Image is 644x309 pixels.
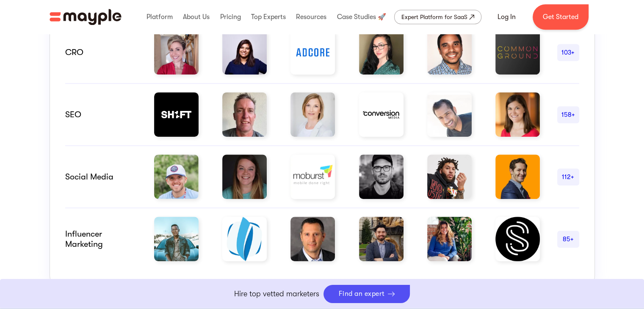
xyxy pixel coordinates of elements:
[533,4,589,30] a: Get Started
[487,7,526,27] a: Log In
[144,3,175,30] div: Platform
[557,47,579,58] div: 103+
[249,3,288,30] div: Top Experts
[218,3,243,30] div: Pricing
[65,47,137,58] div: CRO
[557,110,579,120] div: 158+
[394,10,481,24] a: Expert Platform for SaaS
[557,234,579,244] div: 85+
[65,172,137,182] div: Social Media
[50,9,122,25] img: Mayple logo
[181,3,212,30] div: About Us
[557,172,579,182] div: 112+
[294,3,329,30] div: Resources
[50,9,122,25] a: home
[65,110,137,120] div: SEO
[65,229,137,249] div: Influencer marketing
[401,12,467,22] div: Expert Platform for SaaS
